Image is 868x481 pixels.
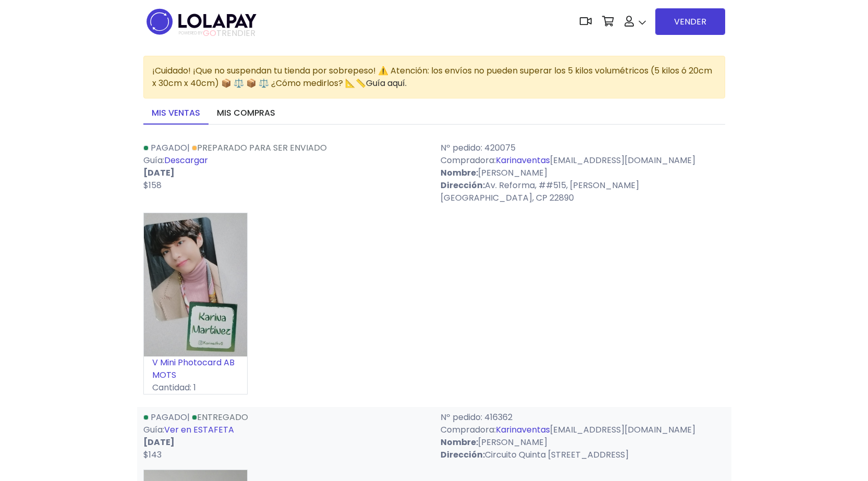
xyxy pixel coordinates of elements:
strong: Nombre: [441,436,478,448]
p: Circuito Quinta [STREET_ADDRESS] [441,449,725,461]
a: Ver en ESTAFETA [164,424,234,436]
p: Nº pedido: 416362 [441,411,725,424]
span: POWERED BY [179,30,203,36]
strong: Dirección: [441,179,485,191]
img: logo [143,5,260,38]
p: Compradora: [EMAIL_ADDRESS][DOMAIN_NAME] [441,424,725,436]
a: Entregado [192,411,248,423]
img: small_1701911695825.jpeg [144,213,247,356]
span: $143 [143,449,162,461]
span: $158 [143,179,162,191]
a: V Mini Photocard AB MOTS [152,356,235,381]
p: [PERSON_NAME] [441,436,725,449]
p: Cantidad: 1 [144,381,247,394]
span: Pagado [151,142,187,154]
span: TRENDIER [179,29,255,38]
a: Karinaventas [496,424,550,436]
span: GO [203,27,216,39]
p: [PERSON_NAME] [441,167,725,179]
a: Guía aquí. [366,77,407,89]
span: Pagado [151,411,187,423]
span: ¡Cuidado! ¡Que no suspendan tu tienda por sobrepeso! ⚠️ Atención: los envíos no pueden superar lo... [152,65,712,89]
p: Nº pedido: 420075 [441,142,725,154]
p: [DATE] [143,167,428,179]
a: Mis ventas [143,103,209,125]
p: Av. Reforma, ##515, [PERSON_NAME][GEOGRAPHIC_DATA], CP 22890 [441,179,725,204]
div: | Guía: [137,411,434,461]
a: VENDER [655,8,725,35]
a: Preparado para ser enviado [192,142,327,154]
a: Mis compras [209,103,284,125]
strong: Nombre: [441,167,478,179]
p: [DATE] [143,436,428,449]
a: Karinaventas [496,154,550,166]
a: Descargar [164,154,208,166]
strong: Dirección: [441,449,485,461]
div: | Guía: [137,142,434,204]
p: Compradora: [EMAIL_ADDRESS][DOMAIN_NAME] [441,154,725,167]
